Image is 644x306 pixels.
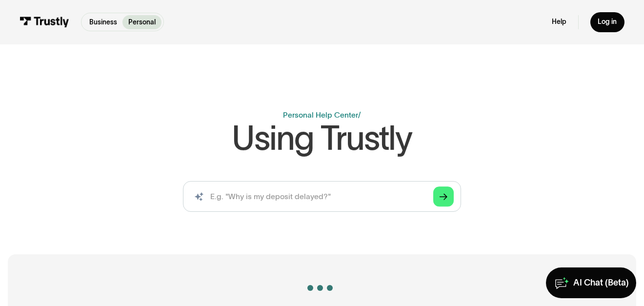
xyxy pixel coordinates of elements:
[573,277,629,288] div: AI Chat (Beta)
[552,18,566,26] a: Help
[283,111,358,119] a: Personal Help Center
[358,111,361,119] div: /
[183,181,462,212] input: search
[20,17,69,27] img: Trustly Logo
[83,15,123,29] a: Business
[89,17,117,27] p: Business
[122,15,161,29] a: Personal
[546,267,636,298] a: AI Chat (Beta)
[590,12,625,33] a: Log in
[598,18,617,26] div: Log in
[128,17,156,27] p: Personal
[232,122,412,155] h1: Using Trustly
